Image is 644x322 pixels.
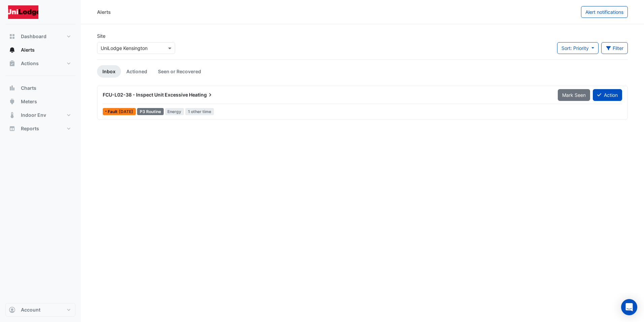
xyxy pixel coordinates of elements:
a: Actioned [121,65,153,78]
button: Alerts [5,43,75,57]
span: FCU-L02-38 - Inspect Unit Excessive [103,92,188,98]
div: Alerts [97,8,111,16]
app-icon: Indoor Env [9,112,15,118]
button: Action [593,89,622,101]
a: Seen or Recovered [153,65,206,78]
button: Mark Seen [558,89,590,101]
span: Sun 24-Aug-2025 14:00 AEST [119,109,133,114]
span: Meters [21,98,37,105]
div: P3 Routine [137,108,164,115]
app-icon: Actions [9,60,15,67]
span: Mark Seen [562,92,586,98]
button: Alert notifications [581,6,628,18]
span: Reports [21,125,39,132]
span: Fault [108,110,119,114]
button: Account [5,303,75,317]
button: Indoor Env [5,108,75,122]
span: 1 other time [185,108,214,115]
span: Account [21,306,40,313]
app-icon: Meters [9,98,15,105]
button: Sort: Priority [557,42,599,54]
a: Inbox [97,65,121,78]
span: Indoor Env [21,112,46,118]
span: Sort: Priority [561,45,589,51]
app-icon: Alerts [9,47,15,53]
label: Site [97,32,105,39]
button: Dashboard [5,30,75,43]
span: Heating [189,91,214,98]
span: Dashboard [21,33,46,40]
button: Actions [5,57,75,70]
span: Alert notifications [585,9,623,15]
img: Company Logo [8,5,38,19]
span: Charts [21,85,36,91]
button: Charts [5,81,75,95]
span: Actions [21,60,39,67]
app-icon: Charts [9,85,15,91]
button: Reports [5,122,75,135]
app-icon: Dashboard [9,33,15,40]
span: Energy [165,108,184,115]
div: Open Intercom Messenger [621,299,637,315]
button: Filter [601,42,628,54]
app-icon: Reports [9,125,15,132]
button: Meters [5,95,75,108]
span: Alerts [21,47,35,53]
